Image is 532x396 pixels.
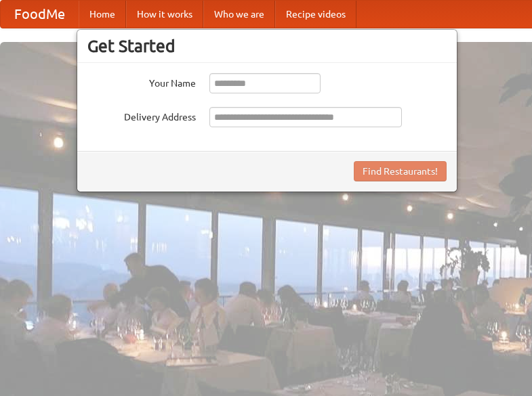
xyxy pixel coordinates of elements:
[1,1,79,28] a: FoodMe
[87,73,196,90] label: Your Name
[126,1,203,28] a: How it works
[275,1,356,28] a: Recipe videos
[79,1,126,28] a: Home
[203,1,275,28] a: Who we are
[87,107,196,124] label: Delivery Address
[87,36,447,56] h3: Get Started
[354,161,447,181] button: Find Restaurants!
